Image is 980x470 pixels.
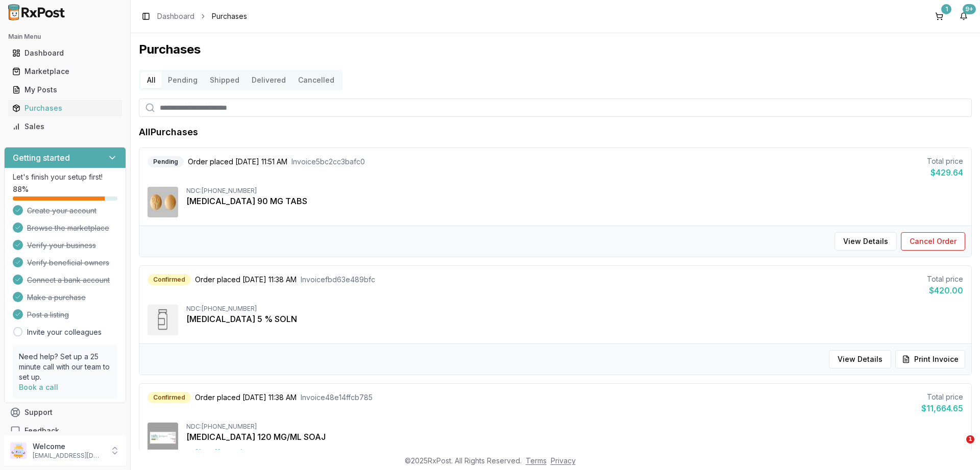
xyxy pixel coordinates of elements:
[148,274,191,285] div: Confirmed
[186,443,268,461] button: Show11more items
[4,45,126,61] button: Dashboard
[921,392,963,402] div: Total price
[8,62,122,81] a: Marketplace
[8,44,122,62] a: Dashboard
[13,172,117,182] p: Let's finish your setup first!
[10,442,27,459] img: User avatar
[195,275,297,285] span: Order placed [DATE] 11:38 AM
[8,81,122,99] a: My Posts
[148,305,178,335] img: Xiidra 5 % SOLN
[12,66,118,77] div: Marketplace
[901,232,965,251] button: Cancel Order
[27,240,96,251] span: Verify your business
[4,4,69,20] img: RxPost Logo
[301,275,375,285] span: Invoice fbd63e489bfc
[33,441,104,452] p: Welcome
[139,125,198,139] h1: All Purchases
[927,156,963,166] div: Total price
[13,184,29,194] span: 88 %
[12,103,118,113] div: Purchases
[955,8,972,24] button: 9+
[895,350,965,368] button: Print Invoice
[12,85,118,95] div: My Posts
[27,206,96,216] span: Create your account
[141,72,162,88] button: All
[927,284,963,296] div: $420.00
[931,8,947,24] button: 1
[157,11,247,21] nav: breadcrumb
[829,350,891,368] button: View Details
[139,41,972,58] h1: Purchases
[186,195,963,207] div: [MEDICAL_DATA] 90 MG TABS
[19,352,111,382] p: Need help? Set up a 25 minute call with our team to set up.
[27,292,86,303] span: Make a purchase
[4,100,126,116] button: Purchases
[33,452,104,460] p: [EMAIL_ADDRESS][DOMAIN_NAME]
[13,152,70,164] h3: Getting started
[551,456,576,465] a: Privacy
[188,157,287,167] span: Order placed [DATE] 11:51 AM
[157,11,194,21] a: Dashboard
[27,310,69,320] span: Post a listing
[921,402,963,414] div: $11,664.65
[301,392,373,403] span: Invoice 48e14ffcb785
[941,4,951,14] div: 1
[24,426,59,436] span: Feedback
[212,11,247,21] span: Purchases
[148,156,184,167] div: Pending
[162,72,204,88] button: Pending
[148,187,178,217] img: Brilinta 90 MG TABS
[148,423,178,453] img: Emgality 120 MG/ML SOAJ
[204,72,246,88] button: Shipped
[27,258,109,268] span: Verify beneficial owners
[186,305,963,313] div: NDC: [PHONE_NUMBER]
[292,72,340,88] button: Cancelled
[291,157,365,167] span: Invoice 5bc2cc3bafc0
[4,63,126,80] button: Marketplace
[966,435,974,443] span: 1
[4,82,126,98] button: My Posts
[27,275,110,285] span: Connect a bank account
[835,232,897,251] button: View Details
[526,456,547,465] a: Terms
[246,72,292,88] button: Delivered
[927,274,963,284] div: Total price
[186,431,963,443] div: [MEDICAL_DATA] 120 MG/ML SOAJ
[19,383,58,391] a: Book a call
[186,313,963,325] div: [MEDICAL_DATA] 5 % SOLN
[4,118,126,135] button: Sales
[186,187,963,195] div: NDC: [PHONE_NUMBER]
[927,166,963,179] div: $429.64
[27,327,102,337] a: Invite your colleagues
[8,117,122,136] a: Sales
[4,403,126,422] button: Support
[195,392,297,403] span: Order placed [DATE] 11:38 AM
[8,99,122,117] a: Purchases
[27,223,109,233] span: Browse the marketplace
[186,423,963,431] div: NDC: [PHONE_NUMBER]
[12,121,118,132] div: Sales
[12,48,118,58] div: Dashboard
[4,422,126,440] button: Feedback
[945,435,970,460] iframe: Intercom live chat
[148,392,191,403] div: Confirmed
[8,33,122,41] h2: Main Menu
[963,4,976,14] div: 9+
